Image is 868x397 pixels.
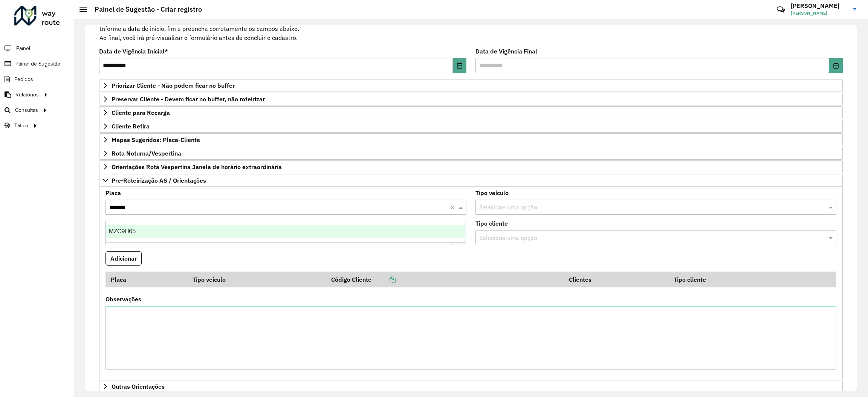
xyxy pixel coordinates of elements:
h3: [PERSON_NAME] [791,2,847,9]
label: Data de Vigência Inicial [99,47,168,56]
label: Tipo veículo [475,188,509,197]
a: Cliente Retira [99,120,843,133]
span: Clear all [451,203,457,212]
a: Mapas Sugeridos: Placa-Cliente [99,133,843,146]
a: Cliente para Recarga [99,106,843,119]
label: Placa [105,188,121,197]
span: Relatórios [15,91,39,99]
th: Código Cliente [326,272,564,287]
a: Preservar Cliente - Devem ficar no buffer, não roteirizar [99,93,843,105]
th: Tipo cliente [668,272,804,287]
button: Choose Date [453,58,466,73]
a: Priorizar Cliente - Não podem ficar no buffer [99,79,843,92]
span: Rota Noturna/Vespertina [112,150,181,156]
span: Consultas [15,106,38,114]
span: Tático [14,122,28,130]
button: Choose Date [829,58,843,73]
span: Pre-Roteirização AS / Orientações [112,177,206,183]
h2: Painel de Sugestão - Criar registro [87,5,202,14]
a: Outras Orientações [99,380,843,393]
label: Observações [105,295,141,304]
span: Mapas Sugeridos: Placa-Cliente [112,137,200,143]
span: Orientações Rota Vespertina Janela de horário extraordinária [112,164,282,170]
div: Pre-Roteirização AS / Orientações [99,187,843,380]
span: [PERSON_NAME] [791,10,847,17]
a: Pre-Roteirização AS / Orientações [99,174,843,187]
a: Rota Noturna/Vespertina [99,147,843,160]
th: Tipo veículo [188,272,326,287]
span: Pedidos [14,75,33,83]
ng-dropdown-panel: Options list [105,221,465,242]
div: Informe a data de inicio, fim e preencha corretamente os campos abaixo. Ao final, você irá pré-vi... [99,15,843,43]
a: Contato Rápido [773,2,789,18]
th: Placa [105,272,188,287]
span: Cliente para Recarga [112,110,170,116]
span: MZC9H65 [109,228,136,234]
span: Outras Orientações [112,383,165,389]
label: Tipo cliente [475,219,508,228]
span: Priorizar Cliente - Não podem ficar no buffer [112,82,235,89]
span: Painel [16,44,30,52]
span: Cliente Retira [112,123,150,129]
label: Clientes [105,219,128,228]
span: Painel de Sugestão [15,60,60,68]
a: Orientações Rota Vespertina Janela de horário extraordinária [99,160,843,173]
button: Adicionar [105,251,142,266]
th: Clientes [564,272,668,287]
a: Copiar [371,276,396,283]
label: Data de Vigência Final [475,47,537,56]
span: Preservar Cliente - Devem ficar no buffer, não roteirizar [112,96,265,102]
